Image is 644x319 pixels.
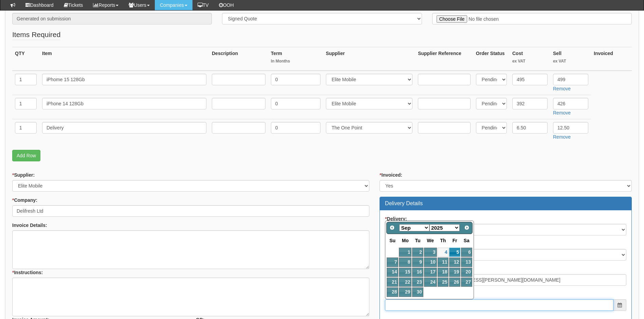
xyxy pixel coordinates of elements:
[424,278,437,287] a: 24
[412,287,423,297] a: 30
[399,287,411,297] a: 29
[387,223,397,232] a: Prev
[412,258,423,267] a: 9
[380,172,402,178] label: Invoiced:
[415,47,473,71] th: Supplier Reference
[385,200,626,207] h3: Delivery Details
[553,86,571,91] a: Remove
[387,287,398,297] a: 28
[412,248,423,257] a: 2
[462,223,472,232] a: Next
[12,197,37,203] label: Company:
[209,47,268,71] th: Description
[453,238,457,243] span: Friday
[399,248,411,257] a: 1
[424,268,437,277] a: 17
[438,248,449,257] a: 4
[402,238,409,243] span: Monday
[461,248,472,257] a: 6
[12,172,35,178] label: Supplier:
[438,258,449,267] a: 11
[461,268,472,277] a: 20
[427,238,434,243] span: Wednesday
[461,258,472,267] a: 13
[449,268,460,277] a: 19
[464,238,470,243] span: Saturday
[464,225,470,230] span: Next
[412,278,423,287] a: 23
[424,258,437,267] a: 10
[449,248,460,257] a: 5
[385,215,407,222] label: Delivery:
[268,47,323,71] th: Term
[438,278,449,287] a: 25
[12,222,47,229] label: Invoice Details:
[323,47,416,71] th: Supplier
[399,278,411,287] a: 22
[12,150,40,161] a: Add Row
[387,258,398,267] a: 7
[550,47,591,71] th: Sell
[553,110,571,116] a: Remove
[271,58,320,64] small: In Months
[12,30,60,40] legend: Items Required
[12,269,43,276] label: Instructions:
[553,58,588,64] small: ex VAT
[512,58,548,64] small: ex VAT
[553,134,571,140] a: Remove
[473,47,510,71] th: Order Status
[449,258,460,267] a: 12
[449,278,460,287] a: 26
[399,258,411,267] a: 8
[412,268,423,277] a: 16
[510,47,550,71] th: Cost
[424,248,437,257] a: 3
[12,47,39,71] th: QTY
[387,278,398,287] a: 21
[389,225,395,230] span: Prev
[415,238,421,243] span: Tuesday
[387,268,398,277] a: 14
[461,278,472,287] a: 27
[438,268,449,277] a: 18
[440,238,446,243] span: Thursday
[39,47,209,71] th: Item
[399,268,411,277] a: 15
[591,47,632,71] th: Invoiced
[389,238,395,243] span: Sunday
